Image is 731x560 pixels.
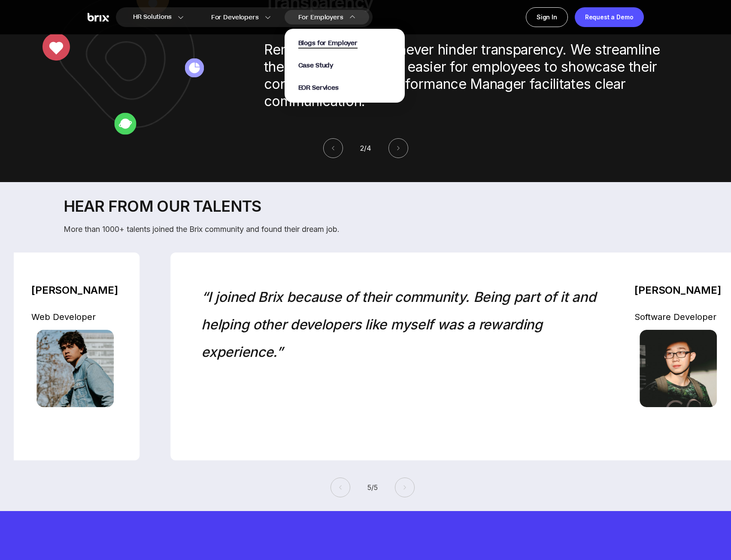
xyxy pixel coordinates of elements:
p: Hear from our talents [64,196,682,216]
a: Case Study [298,61,334,70]
span: HR Solutions [133,10,172,24]
img: Brix Logo [88,13,109,22]
span: Blogs for Employer [298,39,358,49]
p: 5 / 5 [367,482,378,493]
a: EOR Services [298,83,339,92]
a: Request a Demo [575,7,644,27]
span: EOR Services [298,83,339,92]
span: For Employers [298,13,343,22]
span: Case Study [298,61,334,70]
img: avatar [36,330,114,407]
a: Blogs for Employer [298,38,358,48]
img: avatar [640,330,717,407]
span: For Developers [211,13,259,22]
p: [PERSON_NAME] [634,283,722,297]
p: Software Developer [634,311,722,323]
p: 2 / 4 [360,143,371,153]
a: Sign In [526,7,568,27]
p: Web Developer [31,311,119,323]
p: [PERSON_NAME] [31,283,119,297]
div: “I joined Brix because of their community. Being part of it and helping other developers like mys... [201,283,607,429]
p: More than 1000+ talents joined the Brix community and found their dream job. [64,223,682,235]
